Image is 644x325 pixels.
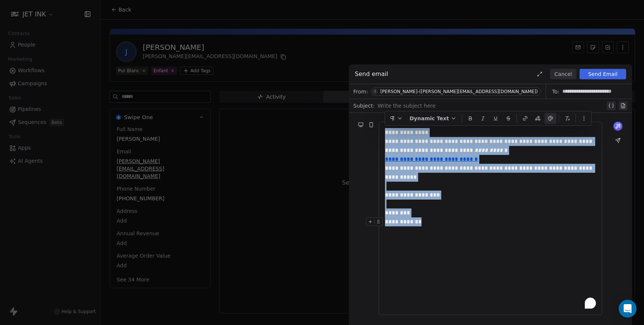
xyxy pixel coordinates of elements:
[355,70,388,79] span: Send email
[353,102,375,112] span: Subject:
[353,88,368,95] span: From:
[385,128,596,309] div: To enrich screen reader interactions, please activate Accessibility in Grammarly extension settings
[550,69,577,79] button: Cancel
[580,69,626,79] button: Send Email
[407,113,460,124] button: Dynamic Text
[380,89,538,94] div: [PERSON_NAME]-([PERSON_NAME][EMAIL_ADDRESS][DOMAIN_NAME])
[375,89,376,95] div: I
[619,300,637,318] div: Open Intercom Messenger
[552,88,559,95] span: To:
